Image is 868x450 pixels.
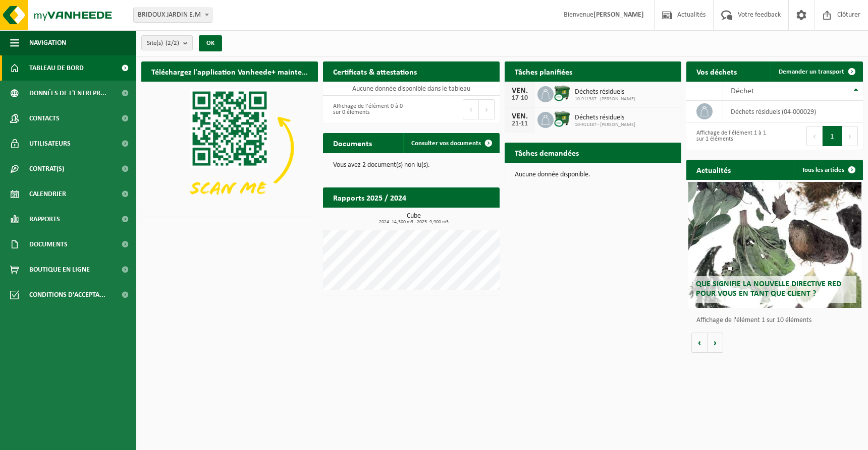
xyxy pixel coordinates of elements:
[323,187,416,207] h2: Rapports 2025 / 2024
[134,8,212,22] span: BRIDOUX JARDIN E.M
[723,101,863,122] td: déchets résiduels (04-000029)
[29,181,66,207] span: Calendrier
[147,36,179,51] span: Site(s)
[412,207,499,227] a: Consulter les rapports
[29,207,60,232] span: Rapports
[510,120,530,127] div: 21-11
[29,55,84,81] span: Tableau de bord
[554,85,571,102] img: WB-1100-CU
[696,317,858,324] p: Affichage de l'élément 1 sur 10 éléments
[199,35,222,51] button: OK
[166,40,179,46] count: (2/2)
[333,162,490,169] p: Vous avez 2 document(s) non lu(s).
[696,280,841,298] span: Que signifie la nouvelle directive RED pour vous en tant que client ?
[806,126,823,146] button: Previous
[691,333,708,353] button: Vorige
[823,126,842,146] button: 1
[731,87,754,95] span: Déchet
[554,110,571,127] img: WB-1100-CU
[515,171,671,178] p: Aucune donnée disponible.
[593,11,644,19] strong: [PERSON_NAME]
[510,87,530,95] div: VEN.
[575,88,635,96] span: Déchets résiduels
[29,131,71,156] span: Utilisateurs
[29,106,60,131] span: Contacts
[323,133,382,153] h2: Documents
[479,99,495,119] button: Next
[403,133,499,153] a: Consulter vos documents
[328,98,406,120] div: Affichage de l'élément 0 à 0 sur 0 éléments
[686,160,741,179] h2: Actualités
[771,61,862,82] a: Demander un transport
[688,182,861,308] a: Que signifie la nouvelle directive RED pour vous en tant que client ?
[29,257,90,282] span: Boutique en ligne
[510,112,530,120] div: VEN.
[411,140,481,147] span: Consulter vos documents
[505,143,589,162] h2: Tâches demandées
[29,232,68,257] span: Documents
[794,160,862,180] a: Tous les articles
[328,220,500,225] span: 2024: 14,300 m3 - 2025: 9,900 m3
[505,61,582,81] h2: Tâches planifiées
[510,95,530,102] div: 17-10
[691,125,770,147] div: Affichage de l'élément 1 à 1 sur 1 éléments
[29,156,64,181] span: Contrat(s)
[708,333,723,353] button: Volgende
[686,61,747,81] h2: Vos déchets
[463,99,479,119] button: Previous
[141,82,318,214] img: Download de VHEPlus App
[29,81,106,106] span: Données de l'entrepr...
[29,282,105,307] span: Conditions d'accepta...
[141,61,318,81] h2: Téléchargez l'application Vanheede+ maintenant!
[29,30,66,55] span: Navigation
[779,69,844,75] span: Demander un transport
[575,114,635,122] span: Déchets résiduels
[133,8,212,23] span: BRIDOUX JARDIN E.M
[323,61,427,81] h2: Certificats & attestations
[328,213,500,225] h3: Cube
[575,96,635,102] span: 10-911387 - [PERSON_NAME]
[575,122,635,128] span: 10-911387 - [PERSON_NAME]
[842,126,858,146] button: Next
[141,35,193,50] button: Site(s)(2/2)
[323,82,500,96] td: Aucune donnée disponible dans le tableau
